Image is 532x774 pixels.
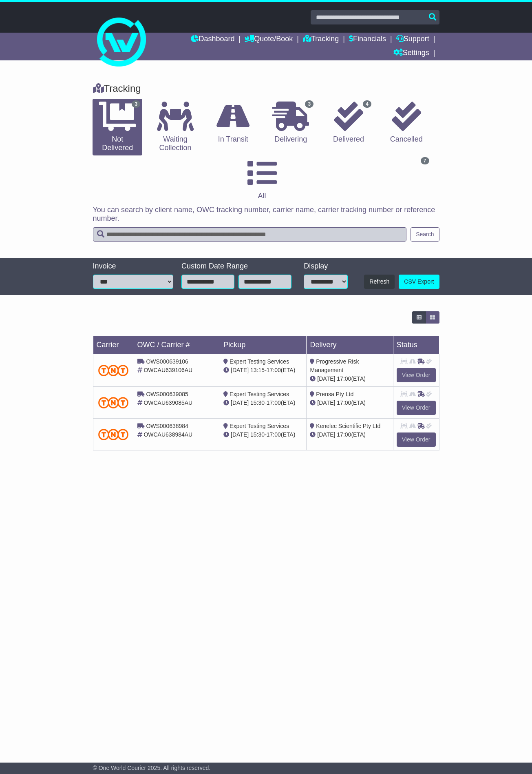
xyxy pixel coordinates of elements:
[364,275,395,289] button: Refresh
[310,358,359,373] span: Progressive Risk Management
[223,399,303,407] div: - (ETA)
[349,33,386,47] a: Financials
[98,397,129,408] img: TNT_Domestic.png
[337,431,351,438] span: 17:00
[93,155,431,204] a: 7 All
[230,391,289,397] span: Expert Testing Services
[307,336,393,354] td: Delivery
[397,432,436,447] a: View Order
[143,367,192,373] span: OWCAU639106AU
[304,262,348,271] div: Display
[230,423,289,429] span: Expert Testing Services
[382,99,431,147] a: Cancelled
[397,401,436,415] a: View Order
[245,33,293,47] a: Quote/Book
[317,375,335,382] span: [DATE]
[98,365,129,376] img: TNT_Domestic.png
[267,367,281,373] span: 17:00
[267,431,281,438] span: 17:00
[223,430,303,439] div: - (ETA)
[231,399,249,406] span: [DATE]
[310,375,389,383] div: (ETA)
[396,33,429,47] a: Support
[150,99,200,155] a: Waiting Collection
[317,431,335,438] span: [DATE]
[93,99,142,155] a: 3 Not Delivered
[191,33,234,47] a: Dashboard
[181,262,291,271] div: Custom Date Range
[250,367,265,373] span: 13:15
[146,423,188,429] span: OWS000638984
[89,83,444,95] div: Tracking
[230,358,289,365] span: Expert Testing Services
[93,336,134,354] td: Carrier
[134,336,220,354] td: OWC / Carrier #
[337,399,351,406] span: 17:00
[317,399,335,406] span: [DATE]
[93,262,174,271] div: Invoice
[303,33,339,47] a: Tracking
[223,366,303,375] div: - (ETA)
[305,100,313,108] span: 3
[397,368,436,382] a: View Order
[337,375,351,382] span: 17:00
[316,423,380,429] span: Kenelec Scientific Pty Ltd
[316,391,353,397] span: Prensa Pty Ltd
[146,391,188,397] span: OWS000639085
[411,227,439,242] button: Search
[393,47,429,60] a: Settings
[399,275,439,289] a: CSV Export
[250,431,265,438] span: 15:30
[143,431,192,438] span: OWCAU638984AU
[266,99,316,147] a: 3 Delivering
[146,358,188,365] span: OWS000639106
[393,336,439,354] td: Status
[143,399,192,406] span: OWCAU639085AU
[98,429,129,440] img: TNT_Domestic.png
[363,100,371,108] span: 4
[231,367,249,373] span: [DATE]
[250,399,265,406] span: 15:30
[93,206,439,223] p: You can search by client name, OWC tracking number, carrier name, carrier tracking number or refe...
[93,765,211,771] span: © One World Courier 2025. All rights reserved.
[208,99,258,147] a: In Transit
[310,430,389,439] div: (ETA)
[132,100,140,108] span: 3
[324,99,373,147] a: 4 Delivered
[310,399,389,407] div: (ETA)
[231,431,249,438] span: [DATE]
[421,157,429,164] span: 7
[267,399,281,406] span: 17:00
[220,336,307,354] td: Pickup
